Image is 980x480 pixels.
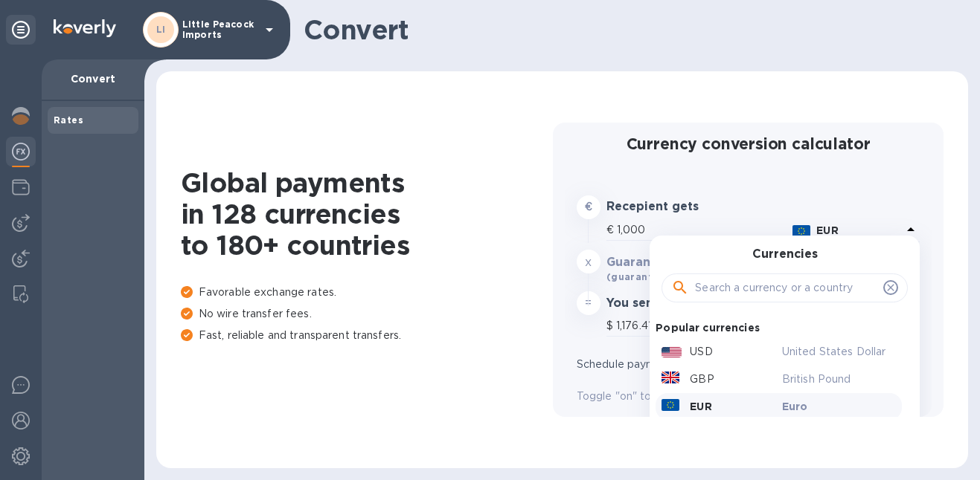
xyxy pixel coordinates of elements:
[606,271,725,282] b: (guaranteed for )
[690,399,711,414] p: EUR
[181,285,553,300] p: Favorable exchange rates.
[577,291,601,315] div: =
[54,19,116,37] img: Logo
[752,247,818,262] h3: Currencies
[782,344,897,360] p: United States Dollar
[182,19,257,40] p: Little Peacock Imports
[54,71,132,86] p: Convert
[782,399,897,414] p: Euro
[782,372,897,387] p: British Pound
[6,15,36,45] div: Unpin categories
[606,315,616,337] div: $
[695,277,877,299] input: Search a currency or a country
[656,317,760,338] p: Popular currencies
[54,114,83,126] b: Rates
[585,201,592,213] strong: €
[606,200,746,214] h3: Recepient gets
[181,167,553,261] h1: Global payments in 128 currencies to 180+ countries
[662,347,682,357] img: USD
[181,306,553,322] p: No wire transfer fees.
[577,357,859,372] p: Schedule payment
[606,256,746,270] h3: Guaranteed rate
[690,372,714,387] p: GBP
[616,315,787,337] input: Amount
[156,24,166,35] b: LI
[12,143,30,160] img: Foreign exchange
[606,296,746,311] h3: You send
[606,219,617,241] div: €
[181,328,553,343] p: Fast, reliable and transparent transfers.
[577,250,601,273] div: x
[690,344,712,360] p: USD
[577,389,920,404] p: Toggle "on" to schedule a payment for a future date.
[816,224,838,236] b: EUR
[12,178,30,196] img: Wallets
[577,134,920,153] h2: Currency conversion calculator
[304,14,956,45] h1: Convert
[617,219,787,241] input: Amount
